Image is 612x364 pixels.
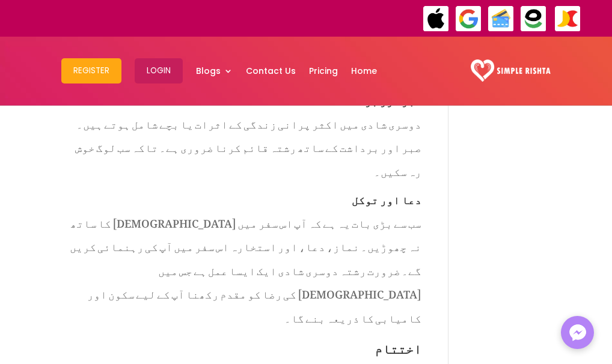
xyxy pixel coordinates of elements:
span: اختتام [375,329,421,362]
a: Login [135,40,183,102]
a: Blogs [196,40,233,102]
span: سب سے بڑی بات یہ ہے کہ آپ اس سفر میں [DEMOGRAPHIC_DATA] کا ساتھ نہ چھوڑیں۔ نماز، دعا، اور استخارہ... [70,207,421,329]
img: JazzCash-icon [554,5,581,32]
a: Pricing [309,40,338,102]
img: GooglePay-icon [455,5,482,32]
span: دعا اور توکل [352,184,421,211]
a: Home [351,40,377,102]
span: دوسری شادی میں اکثر پرانی زندگی کے اثرات یا بچے شامل ہوتے ہیں۔ صبر اور برداشت کے ساتھ رشتہ قائم ک... [75,108,421,183]
button: Register [61,58,121,83]
img: Messenger [566,321,590,345]
img: EasyPaisa-icon [520,5,547,32]
button: Login [135,58,183,83]
a: Register [61,40,121,102]
img: ApplePay-icon [423,5,450,32]
a: Contact Us [246,40,296,102]
img: Credit Cards [488,5,515,32]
